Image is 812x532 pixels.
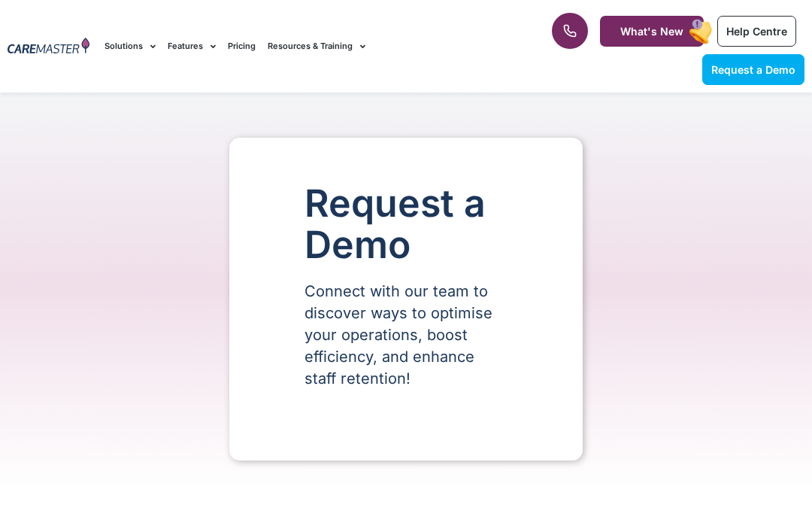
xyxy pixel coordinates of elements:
[268,21,365,71] a: Resources & Training
[600,16,704,47] a: What's New
[8,38,89,56] img: CareMaster Logo
[168,21,216,71] a: Features
[717,16,796,47] a: Help Centre
[304,183,507,266] h1: Request a Demo
[105,21,156,71] a: Solutions
[105,21,517,71] nav: Menu
[726,25,787,38] span: Help Centre
[711,63,795,76] span: Request a Demo
[228,21,256,71] a: Pricing
[620,25,683,38] span: What's New
[304,281,507,390] p: Connect with our team to discover ways to optimise your operations, boost efficiency, and enhance...
[702,54,804,85] a: Request a Demo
